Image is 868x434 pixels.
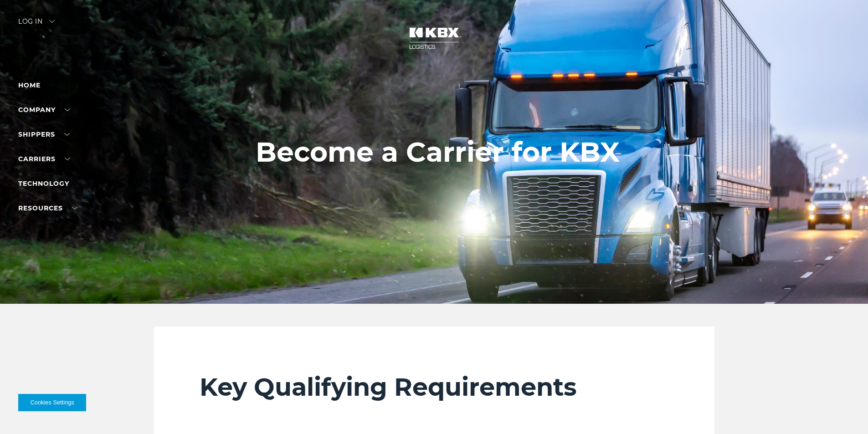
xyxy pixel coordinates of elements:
[49,20,55,23] img: arrow
[18,81,41,89] a: Home
[18,394,86,411] button: Cookies Settings
[18,204,77,212] a: RESOURCES
[200,372,669,402] h2: Key Qualifying Requirements
[18,18,55,31] div: Log in
[400,18,468,58] img: kbx logo
[18,155,70,163] a: Carriers
[256,137,620,168] h1: Become a Carrier for KBX
[18,106,70,114] a: Company
[18,130,70,138] a: SHIPPERS
[18,179,69,188] a: Technology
